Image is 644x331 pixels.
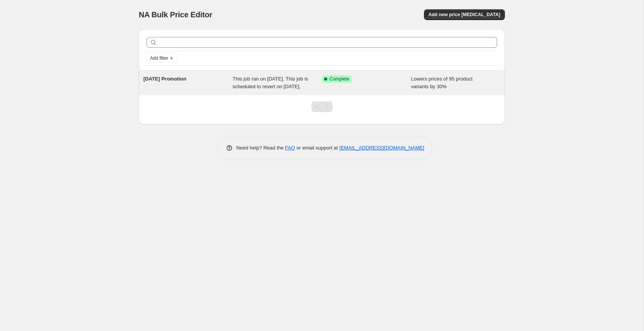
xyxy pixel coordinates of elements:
[429,12,500,18] span: Add new price [MEDICAL_DATA]
[236,145,285,151] span: Need help? Read the
[150,55,168,61] span: Add filter
[143,76,187,82] span: [DATE] Promotion
[233,76,308,89] span: This job ran on [DATE]. This job is scheduled to revert on [DATE].
[340,145,424,151] a: [EMAIL_ADDRESS][DOMAIN_NAME]
[411,76,473,89] span: Lowers prices of 95 product variants by 30%
[424,9,505,20] button: Add new price [MEDICAL_DATA]
[295,145,340,151] span: or email support at
[139,10,212,19] span: NA Bulk Price Editor
[311,101,333,112] nav: Pagination
[330,76,349,82] span: Complete
[285,145,295,151] a: FAQ
[146,54,177,63] button: Add filter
